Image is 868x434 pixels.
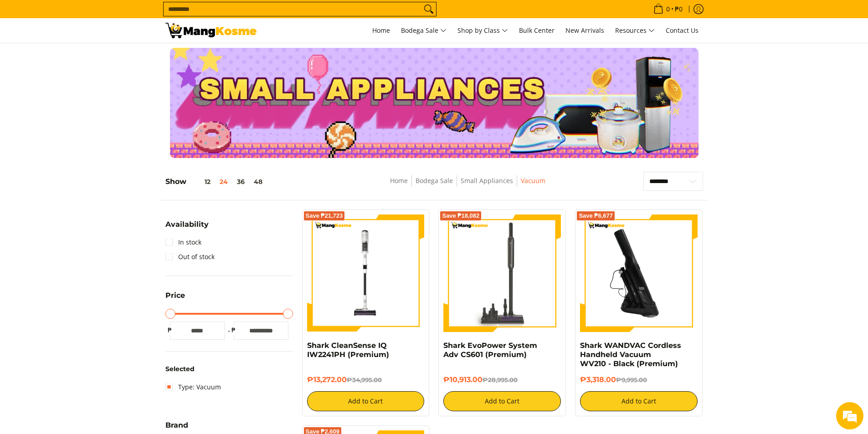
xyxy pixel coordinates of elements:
span: Save ₱6,677 [579,213,613,219]
span: Price [165,292,185,299]
span: ₱0 [673,6,684,12]
span: • [651,4,685,14]
span: Resources [615,25,655,36]
del: ₱28,995.00 [483,376,518,383]
del: ₱34,995.00 [347,376,382,383]
a: Small Appliances [461,176,513,185]
a: Resources [611,18,659,43]
summary: Open [165,221,209,235]
span: Save ₱18,082 [442,213,479,219]
a: Shark CleanSense IQ IW2241PH (Premium) [307,341,389,359]
h6: ₱3,318.00 [580,375,698,384]
button: 24 [215,178,232,185]
a: New Arrivals [561,18,609,43]
span: Bodega Sale [401,25,447,36]
img: Small Appliances l Mang Kosme: Home Appliances Warehouse Sale Vacuum [165,23,257,38]
button: Search [421,2,436,16]
a: Shark WANDVAC Cordless Handheld Vacuum WV210 - Black (Premium) [580,341,681,368]
a: Shop by Class [453,18,513,43]
button: 12 [186,178,215,185]
span: Shop by Class [457,25,508,36]
button: Add to Cart [580,391,698,411]
summary: Open [165,292,185,306]
button: 36 [232,178,249,185]
img: shark-cleansense-cordless-stick-vacuum-front-full-view-mang-kosme [307,214,425,332]
a: Shark EvoPower System Adv CS601 (Premium) [443,341,537,359]
a: Home [368,18,395,43]
span: ₱ [229,326,238,335]
nav: Breadcrumbs [329,175,607,196]
a: Bodega Sale [416,176,453,185]
a: In stock [165,235,201,250]
a: Bodega Sale [396,18,451,43]
img: Shark WANDVAC Cordless Handheld Vacuum WV210 - Black (Premium) - 0 [580,214,698,332]
span: Home [372,26,390,35]
del: ₱9,995.00 [616,376,647,383]
span: Bulk Center [519,26,555,35]
span: ₱ [165,326,175,335]
span: New Arrivals [565,26,604,35]
h6: Selected [165,365,293,373]
span: 0 [665,6,671,12]
h6: ₱13,272.00 [307,375,425,384]
span: Availability [165,221,209,228]
a: Out of stock [165,250,215,264]
button: Add to Cart [307,391,425,411]
span: Contact Us [666,26,699,35]
nav: Main Menu [266,18,703,43]
a: Type: Vacuum [165,380,221,394]
a: Contact Us [661,18,703,43]
span: Save ₱21,723 [306,213,343,219]
h6: ₱10,913.00 [443,375,561,384]
button: 48 [249,178,267,185]
button: Add to Cart [443,391,561,411]
img: shark-evopower-wireless-vacuum-full-view-mang-kosme [443,214,561,332]
a: Home [390,176,408,185]
span: Vacuum [521,175,545,187]
h5: Show [165,177,267,186]
span: Brand [165,422,188,429]
a: Bulk Center [514,18,559,43]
